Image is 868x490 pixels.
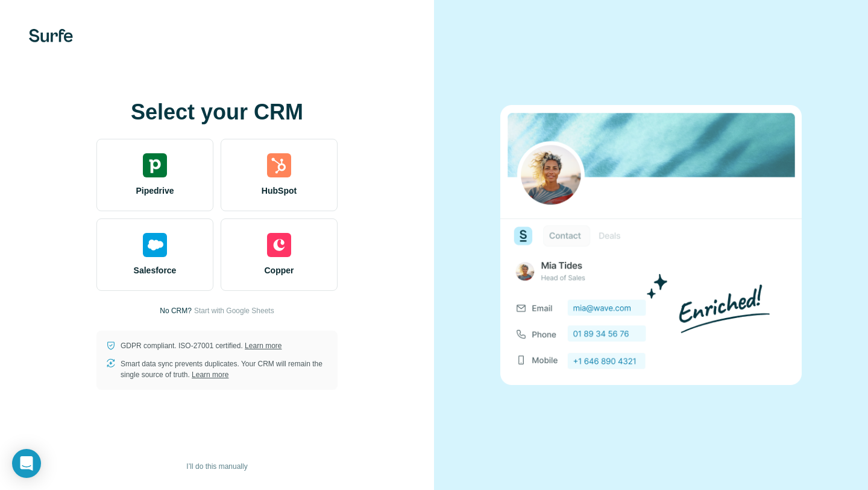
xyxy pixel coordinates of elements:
[245,342,281,350] a: Learn more
[12,449,41,478] div: Open Intercom Messenger
[29,29,73,42] img: Surfe's logo
[267,233,291,257] img: copper's logo
[121,340,281,351] p: GDPR compliant. ISO-27001 certified.
[136,185,174,197] span: Pipedrive
[121,358,328,380] p: Smart data sync prevents duplicates. Your CRM will remain the single source of truth.
[500,105,802,384] img: none image
[134,264,177,276] span: Salesforce
[262,185,297,197] span: HubSpot
[192,371,228,379] a: Learn more
[186,461,247,472] span: I’ll do this manually
[143,233,167,257] img: salesforce's logo
[96,100,338,124] h1: Select your CRM
[160,305,192,316] p: No CRM?
[143,153,167,177] img: pipedrive's logo
[194,305,274,316] button: Start with Google Sheets
[267,153,291,177] img: hubspot's logo
[178,457,256,476] button: I’ll do this manually
[265,264,294,276] span: Copper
